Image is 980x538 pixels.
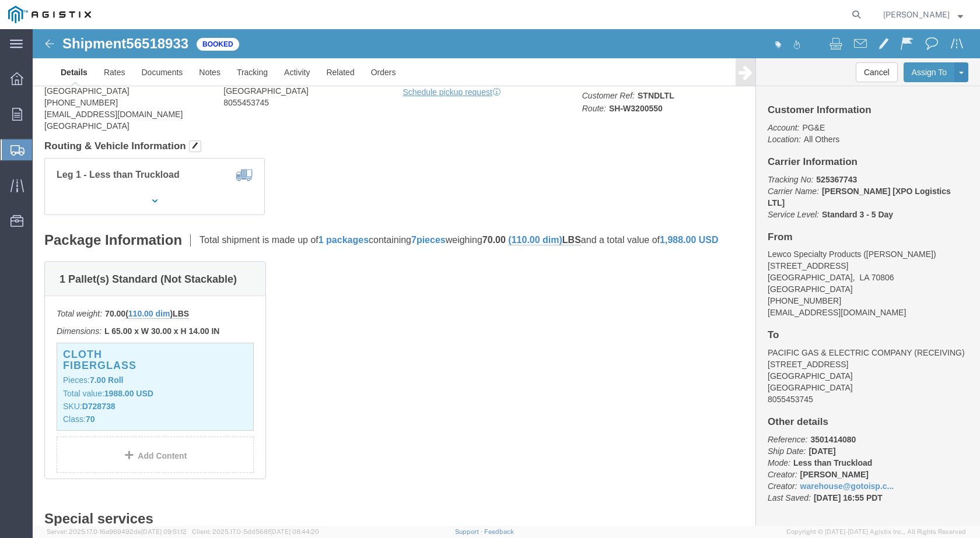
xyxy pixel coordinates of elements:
[484,528,514,535] a: Feedback
[270,528,319,535] span: [DATE] 08:44:20
[8,6,91,23] img: logo
[141,528,187,535] span: [DATE] 09:51:12
[192,528,319,535] span: Client: 2025.17.0-5dd568f
[47,528,187,535] span: Server: 2025.17.0-16a969492de
[33,29,980,526] iframe: FS Legacy Container
[883,8,964,22] button: [PERSON_NAME]
[786,527,966,537] span: Copyright © [DATE]-[DATE] Agistix Inc., All Rights Reserved
[455,528,484,535] a: Support
[883,8,950,21] span: Alberto Quezada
